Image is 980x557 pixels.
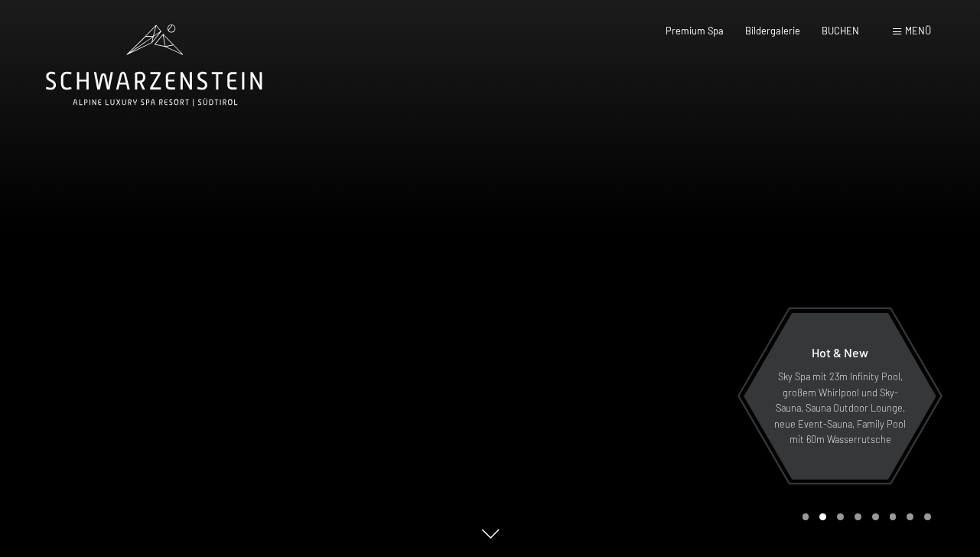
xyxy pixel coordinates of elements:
[837,513,844,520] div: Carousel Page 3
[812,345,868,360] span: Hot & New
[907,513,913,520] div: Carousel Page 7
[819,513,826,520] div: Carousel Page 2 (Current Slide)
[773,369,907,447] p: Sky Spa mit 23m Infinity Pool, großem Whirlpool und Sky-Sauna, Sauna Outdoor Lounge, neue Event-S...
[803,513,809,520] div: Carousel Page 1
[872,513,879,520] div: Carousel Page 5
[666,24,724,37] a: Premium Spa
[890,513,897,520] div: Carousel Page 6
[745,24,800,37] a: Bildergalerie
[822,24,859,37] a: BUCHEN
[855,513,861,520] div: Carousel Page 4
[797,513,931,520] div: Carousel Pagination
[924,513,931,520] div: Carousel Page 8
[743,312,937,480] a: Hot & New Sky Spa mit 23m Infinity Pool, großem Whirlpool und Sky-Sauna, Sauna Outdoor Lounge, ne...
[905,24,931,37] span: Menü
